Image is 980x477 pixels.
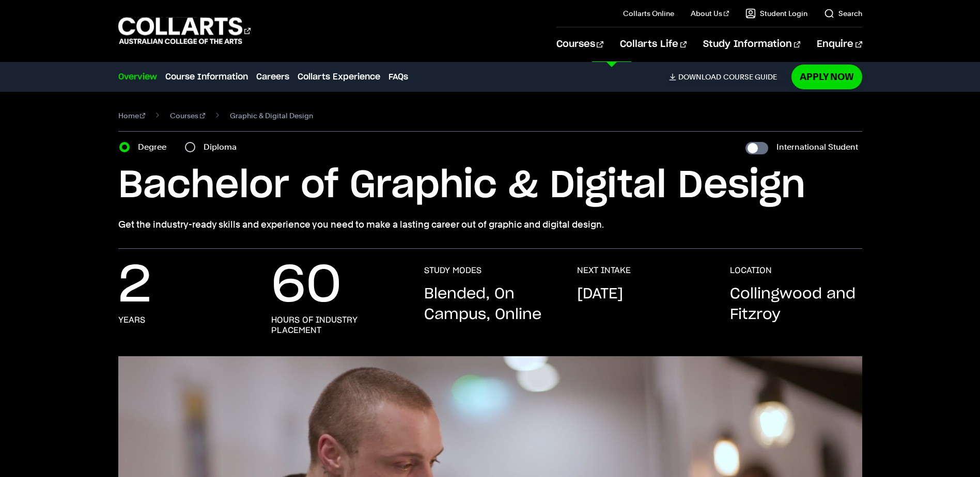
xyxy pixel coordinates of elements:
a: Collarts Online [623,8,674,19]
a: Collarts Life [620,27,687,61]
a: FAQs [388,71,408,83]
span: Download [678,72,721,82]
a: Careers [256,71,289,83]
label: Degree [138,140,173,154]
a: Collarts Experience [298,71,380,83]
h3: hours of industry placement [271,315,403,336]
a: Overview [118,71,157,83]
p: Blended, On Campus, Online [424,284,556,325]
div: Go to homepage [118,16,251,45]
a: Home [118,108,146,123]
a: Study Information [703,27,800,61]
a: Courses [170,108,205,123]
p: 2 [118,265,151,307]
a: Apply Now [791,65,862,89]
h3: LOCATION [730,265,772,276]
h1: Bachelor of Graphic & Digital Design [118,163,862,209]
a: DownloadCourse Guide [669,72,785,82]
a: Search [824,8,862,19]
h3: STUDY MODES [424,265,481,276]
a: Course Information [165,71,248,83]
h3: NEXT INTAKE [577,265,631,276]
a: Student Login [745,8,807,19]
p: 60 [271,265,341,307]
p: Get the industry-ready skills and experience you need to make a lasting career out of graphic and... [118,217,862,232]
a: About Us [691,8,729,19]
a: Enquire [817,27,862,61]
p: [DATE] [577,284,623,305]
span: Graphic & Digital Design [230,108,313,123]
a: Courses [556,27,603,61]
h3: years [118,315,145,325]
label: International Student [776,140,858,154]
p: Collingwood and Fitzroy [730,284,862,325]
label: Diploma [204,140,243,154]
